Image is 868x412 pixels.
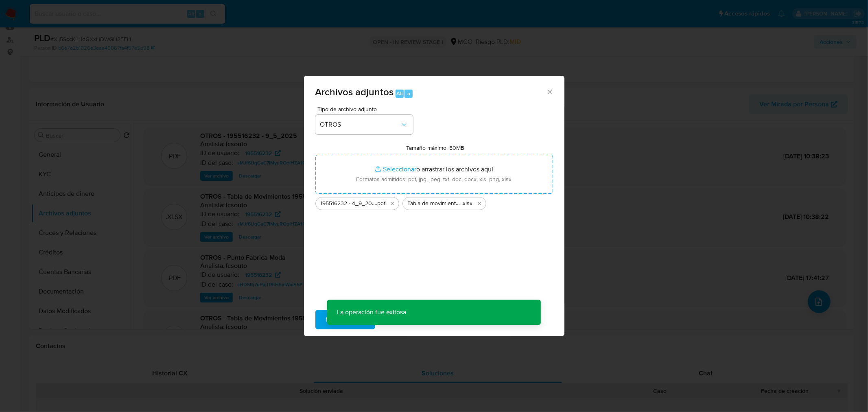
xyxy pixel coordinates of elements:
[315,115,413,134] button: OTROS
[389,311,415,329] span: Cancelar
[315,194,553,210] ul: Archivos seleccionados
[546,88,553,95] button: Cerrar
[315,310,375,329] button: Subir archivo
[376,199,386,208] span: .pdf
[396,90,403,97] span: Alt
[387,199,397,208] button: Eliminar 195516232 - 4_9_2025.pdf
[326,311,365,329] span: Subir archivo
[321,199,376,208] span: 195516232 - 4_9_2025
[474,199,484,208] button: Eliminar Tabla de movimientos 195516232.xlsx
[327,300,416,325] p: La operación fue exitosa
[320,121,400,129] span: OTROS
[462,199,473,208] span: .xlsx
[408,199,462,208] span: Tabla de movimientos 195516232
[406,144,464,151] label: Tamaño máximo: 50MB
[315,85,394,99] span: Archivos adjuntos
[317,106,415,112] span: Tipo de archivo adjunto
[407,90,410,97] span: a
